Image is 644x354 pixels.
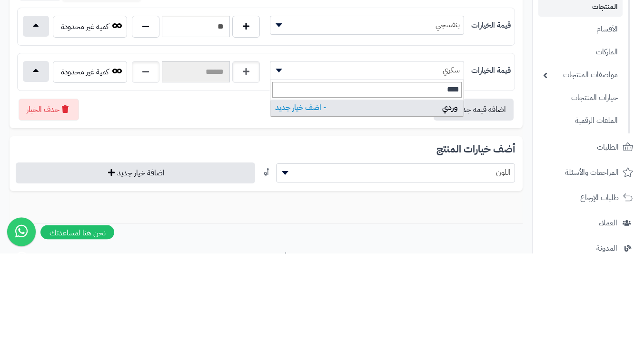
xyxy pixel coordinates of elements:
a: الطلبات [538,237,638,260]
span: سكري [270,162,464,181]
h3: أضف خيارات المنتج [17,245,515,256]
button: اضافة خيار جديد [16,263,255,284]
a: الماركات [538,143,623,163]
span: لوحة التحكم [584,52,619,66]
a: بيانات أساسية [473,20,523,40]
label: إختيارى [63,82,102,102]
a: العملاء [538,313,638,335]
a: بيانات إضافية [140,20,188,40]
label: إجبارى [102,82,141,102]
h3: اللون [490,86,515,97]
span: بنفسجي [270,117,464,136]
a: مواصفات المنتجات [538,166,623,186]
div: أو [264,264,269,283]
span: الطلبات [597,242,619,255]
button: اضافة قيمة جديدة [434,200,514,222]
a: الأقسام [538,120,623,141]
span: طلبات الإرجاع [580,292,619,305]
a: تخفيضات على السعر [354,20,423,40]
span: المراجعات والأسئلة [565,267,619,280]
span: اللون [276,264,515,283]
a: طلبات الإرجاع [538,287,638,310]
a: خيارات المنتجات [538,189,623,209]
a: إعدادات السيو [229,20,280,40]
a: الملفات الرقمية [538,212,623,232]
a: المراجعات والأسئلة [538,262,638,285]
label: قيمة الخيارات [471,121,511,132]
button: حذف الخيار [19,200,79,222]
a: المنتجات [538,98,623,118]
li: وردي [270,201,464,217]
label: قيمة الخيارات [471,166,511,177]
span: بنفسجي [270,119,464,133]
a: خيارات المنتج [423,20,473,40]
span: اللون [277,266,515,281]
a: تخفيضات على الكميات [280,20,354,40]
a: لوحة التحكم [538,48,638,71]
button: اضغط هنا لرؤية مثال [238,47,326,68]
span: العملاء [599,317,617,331]
span: سكري [270,164,464,178]
span: الأقسام والمنتجات [566,78,619,91]
a: المواصفات [188,20,229,40]
span: تساعد الخيارات العميل على اختيار المنتج المناسب له أو تخصيص المنتج [331,52,505,62]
